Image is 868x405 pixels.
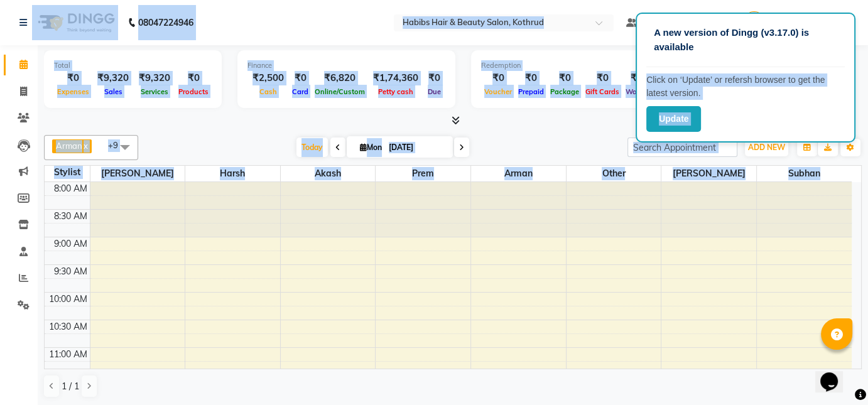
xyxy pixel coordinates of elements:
[175,87,212,96] span: Products
[654,26,837,54] p: A new version of Dingg (v3.17.0) is available
[52,265,90,278] div: 9:30 AM
[32,5,118,40] img: logo
[175,71,212,85] div: ₹0
[289,87,312,96] span: Card
[582,87,622,96] span: Gift Cards
[45,166,90,179] div: Stylist
[82,141,88,151] a: x
[138,5,193,40] b: 08047224946
[815,355,855,392] iframe: chat widget
[289,71,312,85] div: ₹0
[622,71,650,85] div: ₹0
[56,141,82,151] span: Arman
[101,87,126,96] span: Sales
[622,87,650,96] span: Wallet
[376,166,470,181] span: Prem
[52,210,90,223] div: 8:30 AM
[385,138,448,157] input: 2025-09-01
[247,60,445,71] div: Finance
[46,293,90,306] div: 10:00 AM
[425,87,444,96] span: Due
[54,71,92,85] div: ₹0
[481,71,515,85] div: ₹0
[90,166,185,181] span: [PERSON_NAME]
[627,138,737,157] input: Search Appointment
[52,182,90,195] div: 8:00 AM
[312,71,368,85] div: ₹6,820
[748,143,785,152] span: ADD NEW
[134,71,175,85] div: ₹9,320
[646,106,701,132] button: Update
[108,140,127,150] span: +9
[368,71,423,85] div: ₹1,74,360
[471,166,566,181] span: Arman
[138,87,171,96] span: Services
[745,139,788,156] button: ADD NEW
[54,87,92,96] span: Expenses
[743,11,765,33] img: Nilofar
[52,237,90,251] div: 9:00 AM
[185,166,280,181] span: Harsh
[646,73,845,100] p: Click on ‘Update’ or refersh browser to get the latest version.
[547,87,582,96] span: Package
[46,348,90,361] div: 11:00 AM
[582,71,622,85] div: ₹0
[757,166,852,181] span: Subhan
[567,166,661,181] span: Other
[423,71,445,85] div: ₹0
[46,320,90,333] div: 10:30 AM
[247,71,289,85] div: ₹2,500
[547,71,582,85] div: ₹0
[312,87,368,96] span: Online/Custom
[256,87,280,96] span: Cash
[515,87,547,96] span: Prepaid
[296,138,328,157] span: Today
[515,71,547,85] div: ₹0
[481,60,650,71] div: Redemption
[661,166,756,181] span: [PERSON_NAME]
[54,60,212,71] div: Total
[281,166,376,181] span: Akash
[62,380,79,393] span: 1 / 1
[92,71,134,85] div: ₹9,320
[357,143,385,152] span: Mon
[481,87,515,96] span: Voucher
[375,87,416,96] span: Petty cash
